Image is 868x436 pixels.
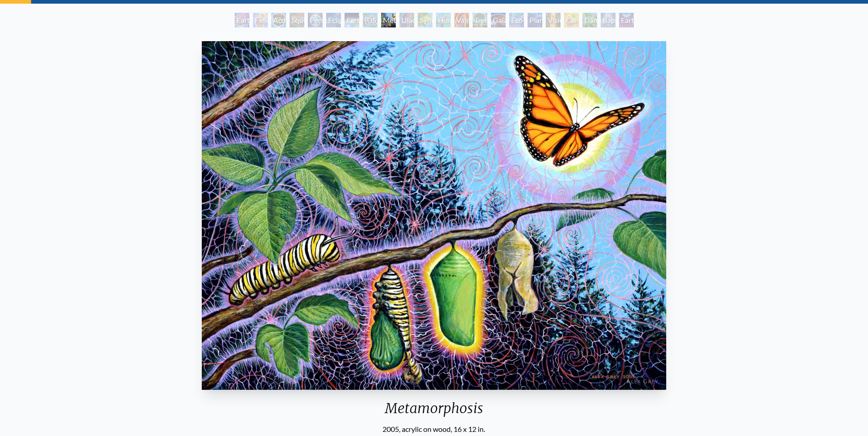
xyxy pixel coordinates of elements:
[546,13,561,27] div: Vision Tree
[345,13,359,27] div: Earth Energies
[198,424,670,435] div: 2005, acrylic on wood, 16 x 12 in.
[399,13,414,27] div: Lilacs
[326,13,341,27] div: Eclipse
[473,13,487,27] div: Tree & Person
[619,13,634,27] div: Earthmind
[418,13,432,27] div: Symbiosis: Gall Wasp & Oak Tree
[454,13,469,27] div: Vajra Horse
[308,13,323,27] div: Person Planet
[198,400,670,424] div: Metamorphosis
[601,13,615,27] div: Baptism in the Ocean of Awareness
[491,13,506,27] div: Gaia
[564,13,579,27] div: Cannabis Mudra
[271,13,286,27] div: Acorn Dream
[582,13,597,27] div: Dance of Cannabia
[290,13,304,27] div: Squirrel
[509,13,524,27] div: Eco-Atlas
[253,13,268,27] div: Flesh of the Gods
[381,13,396,27] div: Metamorphosis
[202,41,667,390] img: Metamorphosis-2005-Alex-Grey-watermarked.jpg
[235,13,249,27] div: Earth Witness
[363,13,377,27] div: [US_STATE] Song
[436,13,451,27] div: Humming Bird
[528,13,542,27] div: Planetary Prayers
